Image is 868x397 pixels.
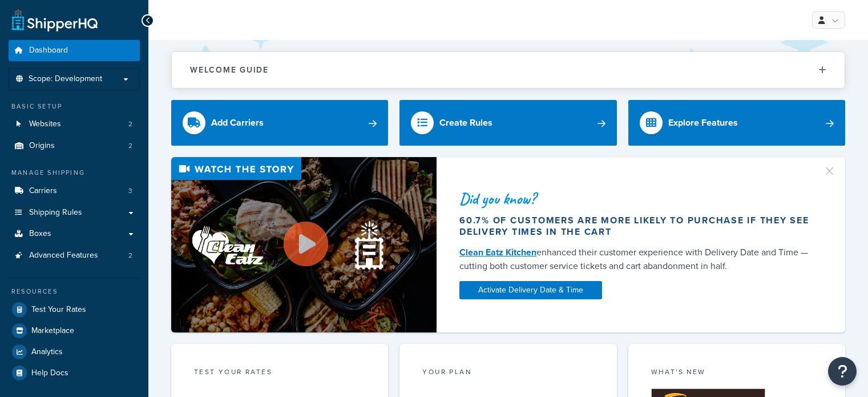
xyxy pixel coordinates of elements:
a: Test Your Rates [9,299,140,320]
div: Explore Features [668,115,738,131]
li: Websites [9,114,140,135]
a: Origins2 [9,135,140,157]
h2: Welcome Guide [190,66,269,74]
span: Scope: Development [29,74,102,84]
div: Basic Setup [9,102,140,111]
span: 3 [128,186,132,196]
div: Test your rates [194,367,365,380]
span: Test Your Rates [31,305,86,315]
a: Analytics [9,342,140,362]
span: Marketplace [31,326,74,336]
a: Create Rules [399,100,616,146]
button: Welcome Guide [172,52,845,88]
a: Dashboard [9,40,140,61]
a: Add Carriers [171,100,388,146]
div: Your Plan [422,367,594,380]
span: Help Docs [31,368,68,378]
span: 2 [128,251,132,260]
a: Marketplace [9,320,140,341]
a: Boxes [9,223,140,244]
span: Boxes [29,229,51,239]
div: Manage Shipping [9,168,140,178]
div: Resources [9,287,140,296]
span: Origins [29,141,55,151]
span: Shipping Rules [29,208,82,218]
span: Advanced Features [29,251,98,260]
button: Open Resource Center [828,357,857,386]
div: What's New [651,367,822,380]
a: Explore Features [628,100,845,146]
a: Help Docs [9,363,140,383]
span: Websites [29,119,61,129]
li: Origins [9,135,140,157]
div: Did you know? [459,191,814,207]
div: Add Carriers [211,115,264,131]
img: Video thumbnail [171,157,437,332]
span: 2 [128,141,132,151]
li: Advanced Features [9,245,140,266]
div: enhanced their customer experience with Delivery Date and Time — cutting both customer service ti... [459,246,814,273]
span: Analytics [31,347,63,357]
a: Carriers3 [9,181,140,202]
span: Dashboard [29,46,68,55]
a: Clean Eatz Kitchen [459,246,536,259]
a: Shipping Rules [9,202,140,223]
a: Websites2 [9,114,140,135]
span: 2 [128,119,132,129]
div: Create Rules [439,115,492,131]
span: Carriers [29,186,57,196]
li: Carriers [9,181,140,202]
a: Activate Delivery Date & Time [459,281,602,299]
div: 60.7% of customers are more likely to purchase if they see delivery times in the cart [459,215,814,238]
a: Advanced Features2 [9,245,140,266]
